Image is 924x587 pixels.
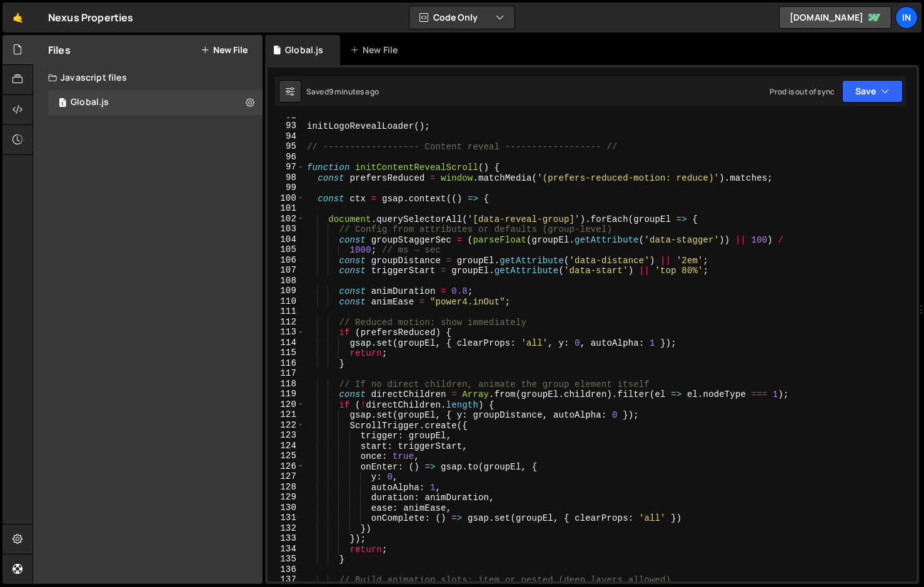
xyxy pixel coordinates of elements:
[268,379,304,389] div: 118
[268,430,304,441] div: 123
[268,471,304,482] div: 127
[409,6,515,29] button: Code Only
[3,3,33,33] a: 🤙
[48,10,134,25] div: Nexus Properties
[268,389,304,399] div: 119
[268,451,304,461] div: 125
[268,513,304,523] div: 131
[268,306,304,317] div: 111
[268,564,304,575] div: 136
[268,327,304,338] div: 113
[201,45,248,55] button: New File
[770,86,835,97] div: Prod is out of sync
[268,482,304,493] div: 128
[268,533,304,544] div: 133
[268,574,304,585] div: 137
[350,44,403,56] div: New File
[268,441,304,451] div: 124
[779,6,891,29] a: [DOMAIN_NAME]
[268,492,304,503] div: 129
[268,173,304,183] div: 98
[268,461,304,472] div: 126
[33,65,263,90] div: Javascript files
[268,162,304,173] div: 97
[268,317,304,328] div: 112
[268,193,304,204] div: 100
[895,6,918,29] a: In
[268,244,304,255] div: 105
[48,90,263,115] div: 17042/46860.js
[59,99,66,109] span: 1
[268,338,304,348] div: 114
[285,44,323,56] div: Global.js
[268,554,304,564] div: 135
[268,255,304,266] div: 106
[71,97,109,108] div: Global.js
[268,544,304,554] div: 134
[268,420,304,431] div: 122
[268,224,304,234] div: 103
[48,43,71,57] h2: Files
[268,286,304,296] div: 109
[306,86,379,97] div: Saved
[268,265,304,276] div: 107
[268,131,304,142] div: 94
[268,368,304,379] div: 117
[268,399,304,410] div: 120
[842,80,903,103] button: Save
[268,183,304,193] div: 99
[268,348,304,358] div: 115
[268,214,304,224] div: 102
[268,276,304,286] div: 108
[268,234,304,245] div: 104
[268,121,304,131] div: 93
[268,152,304,163] div: 96
[268,141,304,152] div: 95
[329,86,379,97] div: 9 minutes ago
[268,203,304,214] div: 101
[268,358,304,369] div: 116
[268,409,304,420] div: 121
[268,523,304,534] div: 132
[268,296,304,307] div: 110
[268,503,304,513] div: 130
